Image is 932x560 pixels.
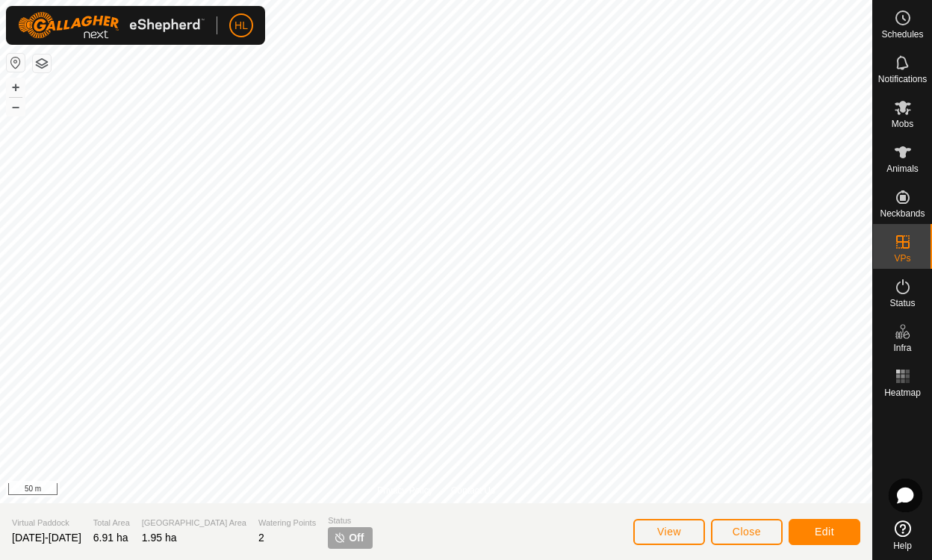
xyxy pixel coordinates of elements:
[633,519,705,545] button: View
[893,343,911,352] span: Infra
[657,526,681,538] span: View
[234,18,248,34] span: HL
[711,519,783,545] button: Close
[889,299,915,308] span: Status
[733,526,761,538] span: Close
[258,532,264,544] span: 2
[873,514,932,556] a: Help
[451,484,495,497] a: Contact Us
[815,526,834,538] span: Edit
[18,12,205,39] img: Gallagher Logo
[328,514,373,527] span: Status
[892,119,913,128] span: Mobs
[12,532,81,544] span: [DATE]-[DATE]
[886,164,919,173] span: Animals
[377,484,433,497] a: Privacy Policy
[884,388,921,397] span: Heatmap
[258,517,316,529] span: Watering Points
[7,98,25,116] button: –
[881,30,923,39] span: Schedules
[894,254,910,263] span: VPs
[7,78,25,96] button: +
[880,209,925,218] span: Neckbands
[789,519,860,545] button: Edit
[93,517,130,529] span: Total Area
[12,517,81,529] span: Virtual Paddock
[142,517,246,529] span: [GEOGRAPHIC_DATA] Area
[142,532,177,544] span: 1.95 ha
[33,55,51,72] button: Map Layers
[93,532,128,544] span: 6.91 ha
[7,54,25,72] button: Reset Map
[349,530,364,546] span: Off
[334,532,346,544] img: turn-off
[893,541,912,550] span: Help
[878,75,927,84] span: Notifications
